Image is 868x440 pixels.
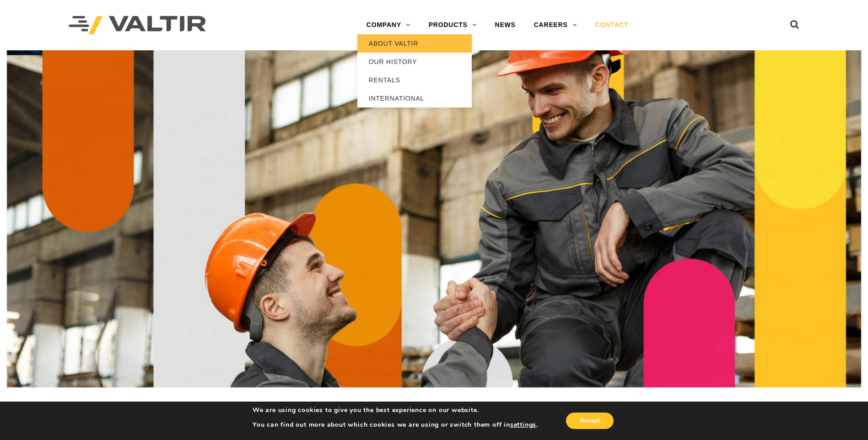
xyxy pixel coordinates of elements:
a: RENTALS [357,71,472,89]
p: We are using cookies to give you the best experience on our website. [253,406,538,414]
a: PRODUCTS [420,16,486,34]
a: ABOUT VALTIR [357,34,472,53]
a: INTERNATIONAL [357,89,472,107]
a: CONTACT [586,16,638,34]
a: OUR HISTORY [357,53,472,71]
button: Accept [566,413,614,429]
img: Contact_1 [7,50,861,387]
a: NEWS [486,16,525,34]
button: settings [510,421,536,429]
a: COMPANY [357,16,420,34]
a: CAREERS [525,16,586,34]
p: You can find out more about which cookies we are using or switch them off in . [253,421,538,429]
img: Valtir [69,16,206,35]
